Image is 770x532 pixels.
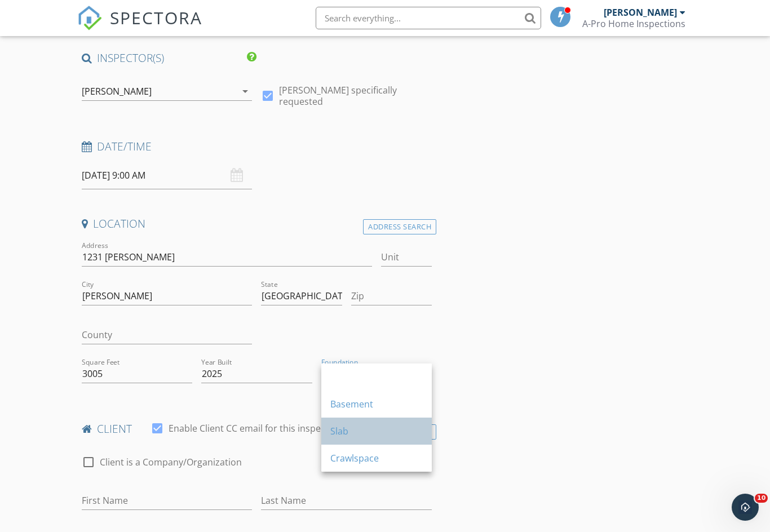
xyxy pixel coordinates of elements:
h4: client [82,422,432,436]
div: Crawlspace [330,451,423,465]
div: [PERSON_NAME] [82,86,152,96]
span: SPECTORA [110,6,202,29]
div: Address Search [363,219,436,234]
input: Search everything... [316,7,541,29]
a: SPECTORA [77,15,202,39]
div: [PERSON_NAME] [604,7,677,18]
iframe: Intercom live chat [732,494,759,521]
h4: INSPECTOR(S) [82,51,257,65]
label: Client is a Company/Organization [100,456,242,468]
img: The Best Home Inspection Software - Spectora [77,6,102,30]
label: Enable Client CC email for this inspection [169,423,342,434]
div: Slab [330,424,423,438]
span: 10 [755,494,768,503]
h4: Location [82,216,432,231]
input: Select date [82,162,253,189]
div: Basement [330,397,423,411]
div: A-Pro Home Inspections [582,18,685,29]
i: arrow_drop_down [238,85,252,98]
h4: Date/Time [82,139,432,154]
label: [PERSON_NAME] specifically requested [279,85,432,107]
